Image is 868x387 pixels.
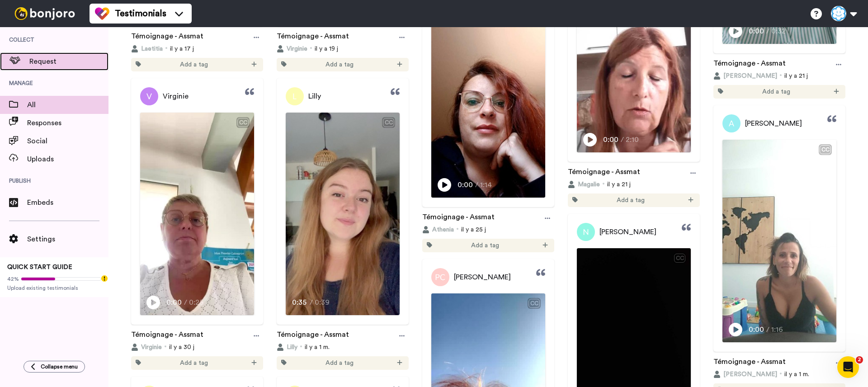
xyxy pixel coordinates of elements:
[131,343,263,352] div: il y a 30 j
[722,114,741,132] img: Profile Picture
[140,87,158,105] img: Profile Picture
[431,268,449,286] img: Profile Picture
[723,370,777,379] span: [PERSON_NAME]
[180,359,208,368] span: Add a tag
[27,234,108,245] span: Settings
[7,264,72,270] span: QUICK START GUIDE
[471,241,499,250] span: Add a tag
[820,145,831,154] div: CC
[277,343,409,352] div: il y a 1 m.
[277,343,297,352] button: Lilly
[100,274,108,283] div: Tooltip anchor
[141,343,162,352] span: Virginie
[568,180,700,189] div: il y a 21 j
[568,166,640,180] a: Témoignage - Assmat
[141,44,163,53] span: Laetitia
[749,324,764,335] span: 0:00
[184,297,187,308] span: /
[599,227,656,237] span: [PERSON_NAME]
[27,99,108,110] span: All
[237,118,249,127] div: CC
[454,272,511,283] span: [PERSON_NAME]
[325,60,354,69] span: Add a tag
[713,370,845,379] div: il y a 1 m.
[749,26,764,37] span: 0:00
[422,212,495,225] a: Témoignage - Assmat
[713,356,786,370] a: Témoignage - Assmat
[713,71,845,80] div: il y a 21 j
[292,297,308,308] span: 0:35
[422,225,454,234] button: Athenia
[621,134,624,145] span: /
[287,343,297,352] span: Lilly
[131,44,163,53] button: Laetitia
[7,284,101,292] span: Upload existing testimonials
[568,180,600,189] button: Magalie
[189,297,205,308] span: 0:25
[95,6,109,21] img: tm-color.svg
[277,31,349,44] a: Témoignage - Assmat
[745,118,802,129] span: [PERSON_NAME]
[475,179,478,190] span: /
[856,356,863,363] span: 2
[578,180,600,189] span: Magalie
[723,71,777,80] span: [PERSON_NAME]
[29,56,108,67] span: Request
[315,297,330,308] span: 0:39
[163,91,189,102] span: Virginie
[277,44,409,53] div: il y a 19 j
[27,197,108,208] span: Embeds
[286,87,304,105] img: Profile Picture
[837,356,859,378] iframe: Intercom live chat
[308,91,321,102] span: Lilly
[277,44,307,53] button: Virginie
[766,26,769,37] span: /
[458,179,473,190] span: 0:00
[713,370,777,379] button: [PERSON_NAME]
[115,7,166,20] span: Testimonials
[41,363,78,370] span: Collapse menu
[131,329,203,343] a: Témoignage - Assmat
[131,44,263,53] div: il y a 17 j
[131,343,162,352] button: Virginie
[617,196,645,205] span: Add a tag
[762,87,790,96] span: Add a tag
[722,140,836,342] img: Video Thumbnail
[325,359,354,368] span: Add a tag
[603,134,619,145] span: 0:00
[166,297,182,308] span: 0:00
[131,31,203,44] a: Témoignage - Assmat
[713,71,777,80] button: [PERSON_NAME]
[766,324,769,335] span: /
[11,7,79,20] img: bj-logo-header-white.svg
[310,297,313,308] span: /
[383,118,394,127] div: CC
[140,113,254,315] img: Video Thumbnail
[27,154,108,165] span: Uploads
[626,134,642,145] span: 2:10
[713,58,786,71] a: Témoignage - Assmat
[27,136,108,146] span: Social
[287,44,307,53] span: Virginie
[24,361,85,373] button: Collapse menu
[528,299,540,308] div: CC
[277,329,349,343] a: Témoignage - Assmat
[422,225,554,234] div: il y a 25 j
[674,254,685,263] div: CC
[432,225,454,234] span: Athenia
[771,324,787,335] span: 1:16
[7,275,19,283] span: 42%
[27,118,108,128] span: Responses
[771,26,787,37] span: 0:32
[480,179,496,190] span: 1:14
[577,223,595,241] img: Profile Picture
[180,60,208,69] span: Add a tag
